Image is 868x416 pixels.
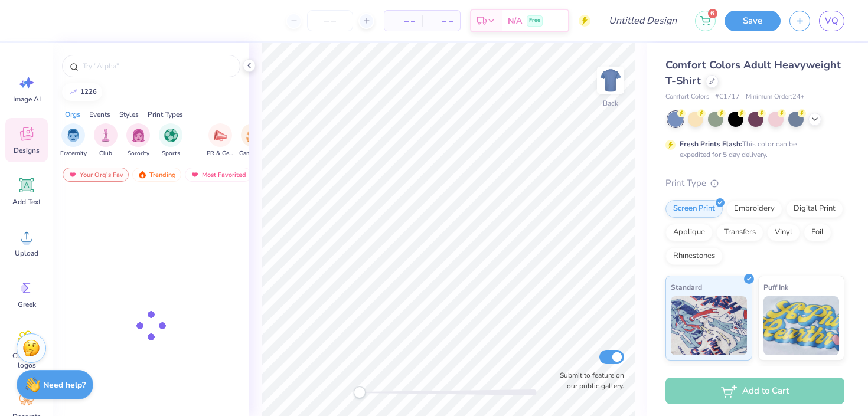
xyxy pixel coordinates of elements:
div: Orgs [65,109,80,120]
span: Free [529,17,540,25]
div: Print Types [148,109,183,120]
button: filter button [239,123,266,158]
div: Digital Print [786,200,843,218]
img: trend_line.gif [68,89,78,96]
input: Untitled Design [599,9,686,32]
div: Most Favorited [185,168,252,182]
span: PR & General [207,149,234,158]
div: Back [603,98,618,109]
label: Submit to feature on our public gallery. [553,370,624,391]
button: filter button [207,123,234,158]
strong: Fresh Prints Flash: [680,139,742,149]
span: – – [429,15,453,27]
span: Game Day [239,149,266,158]
img: Fraternity Image [67,129,80,142]
div: Foil [804,224,831,241]
div: Print Type [665,176,844,190]
div: Events [89,109,110,120]
span: Standard [671,281,702,293]
div: filter for Game Day [239,123,266,158]
button: 1226 [62,83,102,101]
img: most_fav.gif [190,171,200,179]
div: Embroidery [726,200,782,218]
div: Applique [665,224,713,241]
img: Puff Ink [763,296,840,355]
span: Sports [162,149,180,158]
span: Designs [14,146,40,155]
span: Clipart & logos [7,351,46,370]
img: trending.gif [138,171,147,179]
div: Your Org's Fav [63,168,129,182]
button: filter button [60,123,87,158]
div: filter for Club [94,123,118,158]
img: Sorority Image [132,129,145,142]
span: Comfort Colors Adult Heavyweight T-Shirt [665,58,841,88]
span: Fraternity [60,149,87,158]
img: Game Day Image [246,129,260,142]
div: 1226 [80,89,97,95]
img: PR & General Image [214,129,227,142]
span: Upload [15,248,38,258]
div: Transfers [716,224,763,241]
strong: Need help? [43,379,86,391]
div: Styles [119,109,139,120]
img: Sports Image [164,129,178,142]
button: filter button [159,123,182,158]
span: Greek [18,300,36,309]
span: Add Text [12,197,41,207]
span: Comfort Colors [665,92,709,102]
div: This color can be expedited for 5 day delivery. [680,139,825,160]
button: 6 [695,11,716,31]
a: VQ [819,11,844,31]
span: Image AI [13,94,41,104]
div: filter for Sorority [126,123,150,158]
span: Minimum Order: 24 + [746,92,805,102]
span: N/A [508,15,522,27]
span: Club [99,149,112,158]
span: # C1717 [715,92,740,102]
button: Save [725,11,781,31]
button: filter button [94,123,118,158]
img: Standard [671,296,747,355]
div: Accessibility label [354,386,366,398]
div: Rhinestones [665,247,723,265]
span: Sorority [128,149,149,158]
img: Club Image [99,129,112,142]
div: Vinyl [767,224,800,241]
span: Puff Ink [763,281,788,293]
input: Try "Alpha" [81,60,233,72]
span: – – [391,15,415,27]
span: VQ [825,14,838,28]
button: filter button [126,123,150,158]
input: – – [307,10,353,31]
div: filter for PR & General [207,123,234,158]
div: Screen Print [665,200,723,218]
div: filter for Fraternity [60,123,87,158]
img: most_fav.gif [68,171,77,179]
div: Trending [132,168,181,182]
span: 6 [708,9,717,18]
img: Back [599,68,622,92]
div: filter for Sports [159,123,182,158]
